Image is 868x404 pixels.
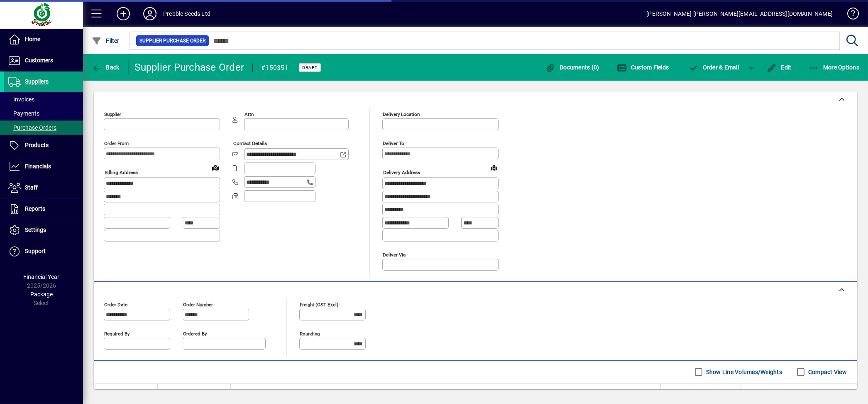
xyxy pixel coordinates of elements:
span: Extend $ [827,389,846,398]
a: Customers [4,50,83,71]
span: Description [236,389,261,398]
a: Home [4,29,83,50]
mat-label: Attn [245,111,254,117]
mat-label: Supplier [104,111,121,117]
button: Filter [90,33,122,48]
mat-label: Deliver To [383,140,404,146]
span: Unit Cost $ [711,389,736,398]
span: Filter [92,37,120,44]
span: Reports [25,205,45,212]
span: Discount % [754,389,779,398]
span: Package [30,291,53,298]
span: Custom Fields [617,64,669,71]
span: Documents (0) [545,64,599,71]
div: [PERSON_NAME] [PERSON_NAME][EMAIL_ADDRESS][DOMAIN_NAME] [646,7,833,20]
div: #150351 [261,61,289,74]
mat-label: Required by [104,330,130,336]
mat-label: Order date [104,301,127,307]
span: Purchase Orders [8,124,56,131]
span: Products [25,142,49,148]
span: Suppliers [25,78,49,85]
a: View on map [209,161,222,174]
a: Payments [4,106,83,121]
label: Compact View [807,368,847,376]
mat-label: Rounding [300,330,320,336]
a: Invoices [4,92,83,106]
span: Supplier Purchase Order [139,37,205,45]
span: Order & Email [688,64,739,71]
app-page-header-button: Back [83,60,129,75]
span: Invoices [8,96,34,103]
a: Settings [4,220,83,241]
span: Payments [8,110,39,117]
button: Custom Fields [615,60,671,75]
mat-label: Order from [104,140,129,146]
span: Financials [25,163,51,170]
mat-label: Ordered by [183,330,207,336]
a: Staff [4,177,83,198]
a: Products [4,135,83,156]
mat-label: Order number [183,301,213,307]
button: Back [90,60,122,75]
span: More Options [809,64,860,71]
mat-label: Freight (GST excl) [300,301,338,307]
span: Home [25,36,40,42]
span: Supplier Code [163,389,194,398]
span: Draft [302,65,318,70]
button: Documents (0) [543,60,601,75]
span: Back [92,64,120,71]
span: Financial Year [24,273,60,280]
span: Item [105,389,115,398]
a: View on map [487,161,501,174]
mat-label: Delivery Location [383,111,420,117]
div: Supplier Purchase Order [135,61,245,74]
mat-label: Deliver via [383,251,406,257]
span: Support [25,248,46,254]
span: Order Qty [669,389,690,398]
label: Show Line Volumes/Weights [704,368,782,376]
button: Profile [137,6,163,21]
a: Knowledge Base [841,2,858,29]
a: Support [4,241,83,262]
a: Financials [4,156,83,177]
div: Prebble Seeds Ltd [163,7,210,20]
button: Edit [765,60,794,75]
span: Staff [25,184,38,191]
a: Purchase Orders [4,121,83,135]
span: Edit [767,64,792,71]
span: Settings [25,227,46,233]
button: Order & Email [684,60,743,75]
span: Customers [25,57,53,64]
button: More Options [807,60,862,75]
a: Reports [4,199,83,219]
button: Add [110,6,137,21]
